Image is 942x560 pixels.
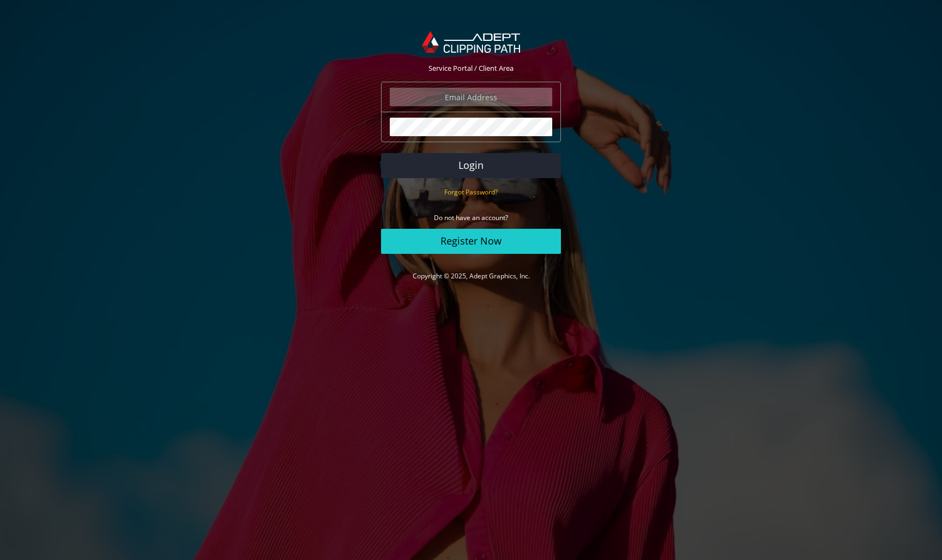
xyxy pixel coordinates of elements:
[381,153,561,178] button: Login
[428,63,514,73] span: Service Portal / Client Area
[390,88,552,106] input: Email Address
[422,31,520,53] img: Adept Graphics
[434,213,508,222] small: Do not have an account?
[381,229,561,254] a: Register Now
[413,271,530,281] a: Copyright © 2025, Adept Graphics, Inc.
[444,187,498,197] a: Forgot Password?
[444,187,498,197] small: Forgot Password?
